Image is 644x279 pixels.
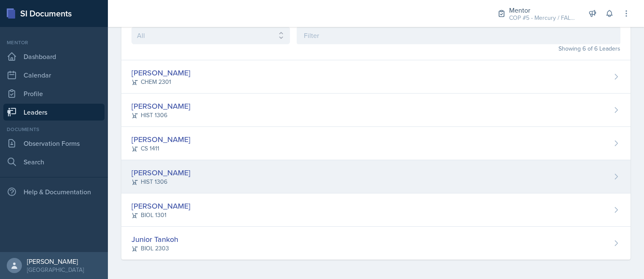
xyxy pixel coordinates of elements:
div: Documents [3,126,105,133]
input: Filter [297,27,620,44]
a: Calendar [3,67,105,83]
div: [PERSON_NAME] [131,134,191,145]
div: [PERSON_NAME] [27,257,84,266]
div: Mentor [509,5,577,15]
a: Junior Tankoh BIOL 2303 [121,227,631,260]
a: [PERSON_NAME] CHEM 2301 [121,60,631,94]
a: Observation Forms [3,135,105,152]
div: COP #5 - Mercury / FALL 2025 [509,13,577,22]
div: BIOL 2303 [131,244,178,253]
div: [PERSON_NAME] [131,67,191,78]
div: CHEM 2301 [131,78,191,86]
a: Leaders [3,104,105,121]
div: [PERSON_NAME] [131,200,191,212]
div: Mentor [3,39,105,46]
div: [GEOGRAPHIC_DATA] [27,266,84,274]
div: [PERSON_NAME] [131,167,191,178]
a: [PERSON_NAME] HIST 1306 [121,160,631,193]
div: Showing 6 of 6 Leaders [297,44,620,53]
a: Dashboard [3,48,105,65]
a: Profile [3,85,105,102]
a: Search [3,153,105,170]
div: HIST 1306 [131,177,191,186]
div: [PERSON_NAME] [131,100,191,112]
a: [PERSON_NAME] BIOL 1301 [121,193,631,227]
a: [PERSON_NAME] HIST 1306 [121,94,631,127]
div: HIST 1306 [131,111,191,120]
div: Help & Documentation [3,183,105,200]
div: Junior Tankoh [131,233,178,245]
div: CS 1411 [131,144,191,153]
div: BIOL 1301 [131,211,191,220]
a: [PERSON_NAME] CS 1411 [121,127,631,160]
